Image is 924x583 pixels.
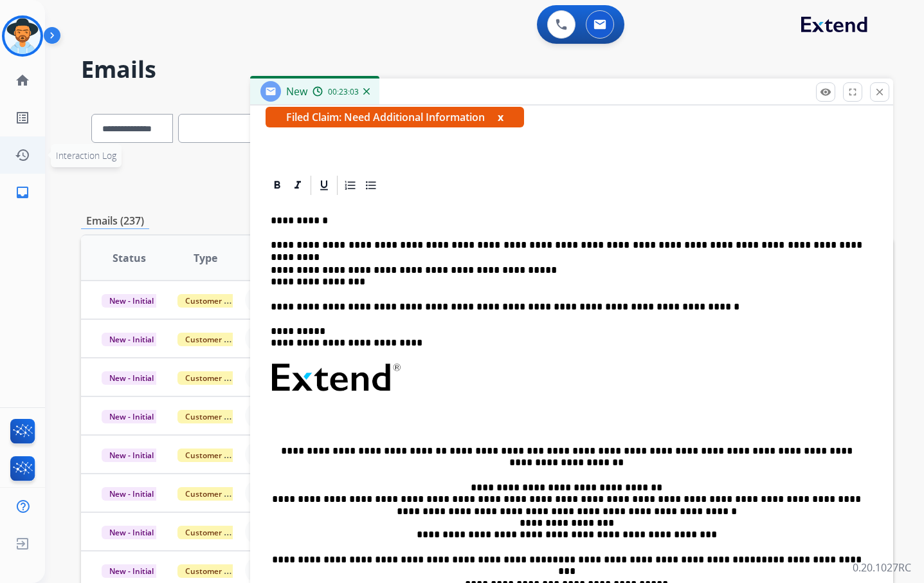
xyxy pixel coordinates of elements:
button: + [245,519,271,544]
div: Bullet List [361,176,381,195]
span: Customer Support [177,294,261,308]
button: + [245,403,271,429]
mat-icon: close [874,86,885,98]
button: + [245,364,271,390]
div: Italic [288,176,307,195]
span: New [286,84,307,98]
span: Customer Support [177,449,261,462]
span: New - Initial [102,564,161,578]
mat-icon: history [15,147,30,163]
button: x [498,109,503,125]
span: New - Initial [102,371,161,385]
span: Customer Support [177,333,261,346]
mat-icon: inbox [15,185,30,200]
button: + [245,557,271,583]
mat-icon: fullscreen [847,86,858,98]
span: 00:23:03 [328,87,359,97]
span: Status [113,250,146,266]
img: avatar [5,18,41,54]
div: Ordered List [341,176,360,195]
span: New - Initial [102,333,161,346]
button: + [245,480,271,506]
span: Filed Claim: Need Additional Information [266,107,524,127]
div: Underline [314,176,334,195]
span: Customer Support [177,410,261,423]
span: Interaction Log [56,149,116,162]
span: Customer Support [177,564,261,578]
h2: Emails [81,57,893,82]
span: Customer Support [177,371,261,385]
span: New - Initial [102,294,161,308]
span: Type [194,250,217,266]
mat-icon: list_alt [15,110,30,125]
button: + [245,441,271,467]
span: Customer Support [177,526,261,539]
button: + [245,287,271,313]
button: + [245,326,271,351]
div: Bold [267,176,287,195]
mat-icon: home [15,73,30,88]
span: New - Initial [102,526,161,539]
mat-icon: remove_red_eye [820,86,831,98]
span: New - Initial [102,449,161,462]
span: Customer Support [177,487,261,501]
p: Emails (237) [81,213,149,229]
span: New - Initial [102,410,161,423]
p: 0.20.1027RC [853,560,911,575]
span: New - Initial [102,487,161,501]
